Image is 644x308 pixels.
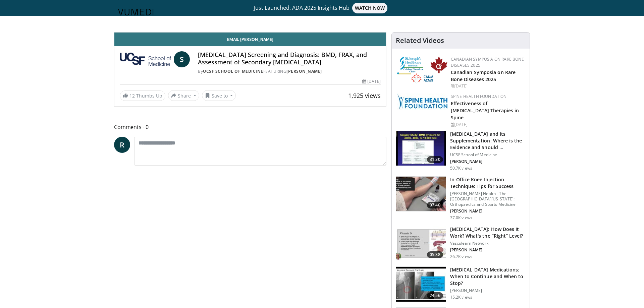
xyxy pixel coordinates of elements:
h4: Related Videos [396,37,444,45]
img: VuMedi Logo [118,9,154,15]
a: 12 Thumbs Up [120,90,165,101]
a: Email [PERSON_NAME] [114,33,386,46]
h3: Vitamin D and its Supplementation: Where is the Evidence and Should We Treat? [450,131,526,151]
p: [PERSON_NAME] Health - The [GEOGRAPHIC_DATA][US_STATE]: Orthopaedics and Sports Medicine [450,191,526,207]
p: UCSF School of Medicine [450,152,526,158]
button: Save to [202,90,236,101]
a: R [114,137,130,153]
p: 15.2K views [450,295,472,300]
span: 31:30 [427,156,443,163]
p: 37.0K views [450,215,472,221]
a: UCSF School of Medicine [203,68,263,74]
a: [PERSON_NAME] [286,68,322,74]
a: Canadian Symposia on Rare Bone Diseases 2025 [451,56,524,68]
h3: [MEDICAL_DATA]: How Does It Work? What's the “Right” Level? [450,226,526,239]
p: Clifford J. Rosen [450,159,526,164]
a: 05:38 [MEDICAL_DATA]: How Does It Work? What's the “Right” Level? Vasculearn Network [PERSON_NAME... [396,226,526,261]
img: 8daf03b8-df50-44bc-88e2-7c154046af55.150x105_q85_crop-smart_upscale.jpg [396,226,446,261]
p: [PERSON_NAME] [450,288,526,293]
span: Comments 0 [114,123,386,131]
a: Effectiveness of [MEDICAL_DATA] Therapies in Spine [451,100,519,121]
img: 57d53db2-a1b3-4664-83ec-6a5e32e5a601.png.150x105_q85_autocrop_double_scale_upscale_version-0.2.jpg [397,94,447,110]
span: 12 [129,93,135,99]
p: Clifford J. Rosen [450,247,526,253]
span: 24:56 [427,292,443,299]
p: 50.7K views [450,166,472,171]
h3: [MEDICAL_DATA] Medications: When to Continue and When to Stop? [450,266,526,287]
span: 05:38 [427,251,443,258]
img: a7bc7889-55e5-4383-bab6-f6171a83b938.150x105_q85_crop-smart_upscale.jpg [396,267,446,302]
div: [DATE] [362,78,380,84]
img: UCSF School of Medicine [120,51,171,67]
a: Spine Health Foundation [451,94,507,99]
a: S [174,51,190,67]
a: 31:30 [MEDICAL_DATA] and its Supplementation: Where is the Evidence and Should … UCSF School of M... [396,131,526,171]
div: By FEATURING [198,68,380,74]
span: 1,925 views [348,91,381,100]
p: 26.7K views [450,254,472,259]
h4: [MEDICAL_DATA] Screening and Diagnosis: BMD, FRAX, and Assessment of Secondary [MEDICAL_DATA] [198,51,380,66]
div: [DATE] [451,122,524,128]
p: Nathan Skelley [450,208,526,214]
span: 07:40 [427,202,443,208]
button: Share [168,90,199,101]
a: 07:40 In-Office Knee Injection Technique: Tips for Success [PERSON_NAME] Health - The [GEOGRAPHIC... [396,176,526,221]
img: 9b54ede4-9724-435c-a780-8950048db540.150x105_q85_crop-smart_upscale.jpg [396,177,446,211]
img: 59b7dea3-8883-45d6-a110-d30c6cb0f321.png.150x105_q85_autocrop_double_scale_upscale_version-0.2.png [397,56,447,83]
h3: In-Office Knee Injection Technique: Tips for Success [450,176,526,190]
a: Canadian Symposia on Rare Bone Diseases 2025 [451,69,516,82]
img: 4bb25b40-905e-443e-8e37-83f056f6e86e.150x105_q85_crop-smart_upscale.jpg [396,131,446,166]
a: 24:56 [MEDICAL_DATA] Medications: When to Continue and When to Stop? [PERSON_NAME] 15.2K views [396,266,526,302]
div: [DATE] [451,83,524,89]
p: Vasculearn Network [450,241,526,246]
